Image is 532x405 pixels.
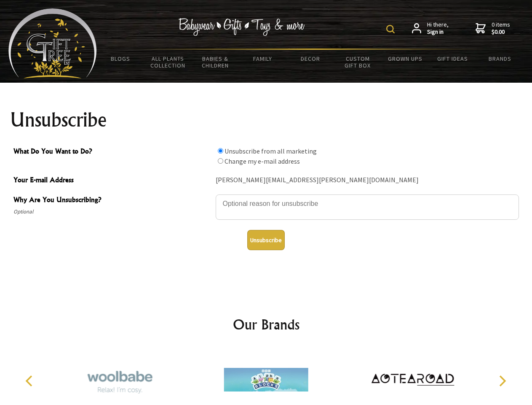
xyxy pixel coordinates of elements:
[493,372,511,390] button: Next
[412,21,449,36] a: Hi there,Sign in
[334,50,382,74] a: Custom Gift Box
[17,314,516,335] h2: Our Brands
[21,372,40,390] button: Previous
[381,50,429,67] a: Grown Ups
[429,50,476,67] a: Gift Ideas
[218,148,223,154] input: What Do You Want to Do?
[476,21,510,36] a: 0 items$0.00
[476,50,524,67] a: Brands
[216,174,519,187] div: [PERSON_NAME][EMAIL_ADDRESS][PERSON_NAME][DOMAIN_NAME]
[216,194,519,220] textarea: Why Are You Unsubscribing?
[247,230,285,250] button: Unsubscribe
[13,194,211,207] span: Why Are You Unsubscribing?
[10,110,522,130] h1: Unsubscribe
[427,28,449,36] strong: Sign in
[427,21,449,36] span: Hi there,
[97,50,144,67] a: BLOGS
[13,207,211,217] span: Optional
[239,50,287,67] a: Family
[286,50,334,67] a: Decor
[144,50,192,74] a: All Plants Collection
[225,157,300,165] label: Change my e-mail address
[492,21,510,36] span: 0 items
[13,175,211,187] span: Your E-mail Address
[386,25,395,33] img: product search
[192,50,239,74] a: Babies & Children
[13,146,211,158] span: What Do You Want to Do?
[225,147,317,155] label: Unsubscribe from all marketing
[218,158,223,164] input: What Do You Want to Do?
[179,18,305,36] img: Babywear - Gifts - Toys & more
[492,28,510,36] strong: $0.00
[8,8,97,78] img: Babyware - Gifts - Toys and more...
